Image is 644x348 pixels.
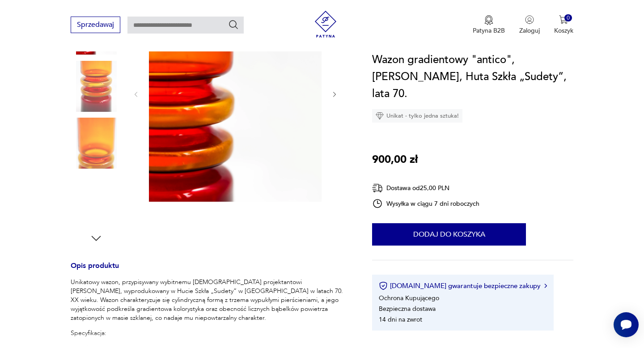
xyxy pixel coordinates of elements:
a: Ikona medaluPatyna B2B [473,15,505,35]
p: Unikatowy wazon, przypisywany wybitnemu [DEMOGRAPHIC_DATA] projektantowi [PERSON_NAME], wyproduko... [71,278,351,323]
img: Ikona dostawy [372,182,383,194]
div: 0 [564,14,572,22]
p: Zaloguj [519,26,540,35]
p: 900,00 zł [372,151,418,168]
img: Zdjęcie produktu Wazon gradientowy "antico", Zbigniew Hobrowy, Huta Szkła „Sudety”, lata 70. [71,118,122,169]
p: Koszyk [554,26,573,35]
button: [DOMAIN_NAME] gwarantuje bezpieczne zakupy [379,281,547,290]
button: Zaloguj [519,15,540,35]
button: Dodaj do koszyka [372,223,526,246]
div: Unikat - tylko jedna sztuka! [372,109,462,123]
iframe: Smartsupp widget button [614,312,639,337]
img: Ikona koszyka [559,15,568,24]
img: Ikona medalu [484,15,493,25]
h3: Opis produktu [71,263,351,278]
img: Zdjęcie produktu Wazon gradientowy "antico", Zbigniew Hobrowy, Huta Szkła „Sudety”, lata 70. [71,175,122,226]
li: Ochrona Kupującego [379,294,439,302]
img: Ikonka użytkownika [525,15,534,24]
h1: Wazon gradientowy "antico", [PERSON_NAME], Huta Szkła „Sudety”, lata 70. [372,51,573,102]
img: Ikona diamentu [376,112,384,120]
img: Zdjęcie produktu Wazon gradientowy "antico", Zbigniew Hobrowy, Huta Szkła „Sudety”, lata 70. [71,61,122,112]
button: 0Koszyk [554,15,573,35]
img: Ikona strzałki w prawo [544,284,547,288]
img: Patyna - sklep z meblami i dekoracjami vintage [312,11,339,38]
li: 14 dni na zwrot [379,315,422,324]
button: Sprzedawaj [71,17,120,33]
p: Specyfikacja: [71,329,351,338]
button: Szukaj [228,19,239,30]
img: Ikona certyfikatu [379,281,388,290]
button: Patyna B2B [473,15,505,35]
a: Sprzedawaj [71,22,120,29]
div: Dostawa od 25,00 PLN [372,182,479,194]
div: Wysyłka w ciągu 7 dni roboczych [372,198,479,209]
p: Patyna B2B [473,26,505,35]
li: Bezpieczna dostawa [379,305,436,313]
